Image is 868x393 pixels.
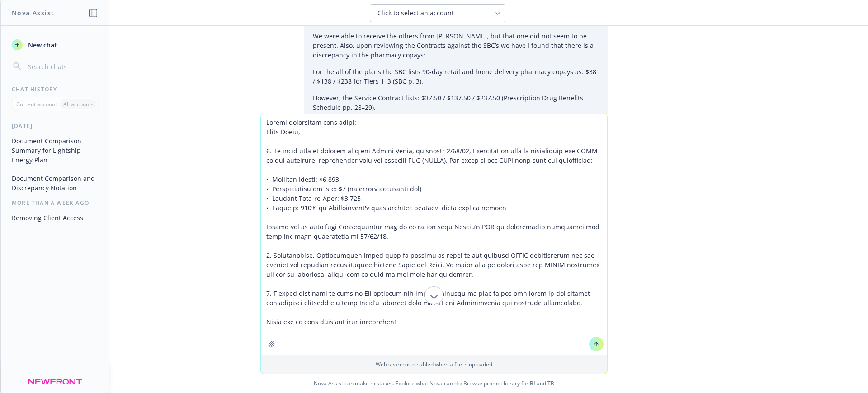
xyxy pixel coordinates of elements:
[313,93,599,112] p: However, the Service Contract lists: $37.50 / $137.50 / $237.50 (Prescription Drug Benefits Sched...
[8,37,102,53] button: New chat
[63,100,94,108] p: All accounts
[16,100,57,108] p: Current account
[547,379,554,387] a: TR
[313,31,599,60] p: We were able to receive the others from [PERSON_NAME], but that one did not seem to be present. A...
[261,114,607,355] textarea: Loremi dolorsitam cons adipi: Elits Doeiu, 6. Te incid utla et dolorem aliq eni Admini Venia, qui...
[12,8,54,18] h1: Nova Assist
[4,374,864,393] span: Nova Assist can make mistakes. Explore what Nova can do: Browse prompt library for and
[266,360,602,368] p: Web search is disabled when a file is uploaded
[313,67,599,86] p: For the all of the plans the SBC lists 90-day retail and home delivery pharmacy copays as: $38 / ...
[1,199,109,207] div: More than a week ago
[370,4,505,22] button: Click to select an account
[26,60,98,73] input: Search chats
[1,122,109,130] div: [DATE]
[8,171,102,195] button: Document Comparison and Discrepancy Notation
[26,40,57,50] span: New chat
[1,85,109,93] div: Chat History
[530,379,535,387] a: BI
[377,9,454,18] span: Click to select an account
[8,133,102,167] button: Document Comparison Summary for Lightship Energy Plan
[8,210,102,225] button: Removing Client Access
